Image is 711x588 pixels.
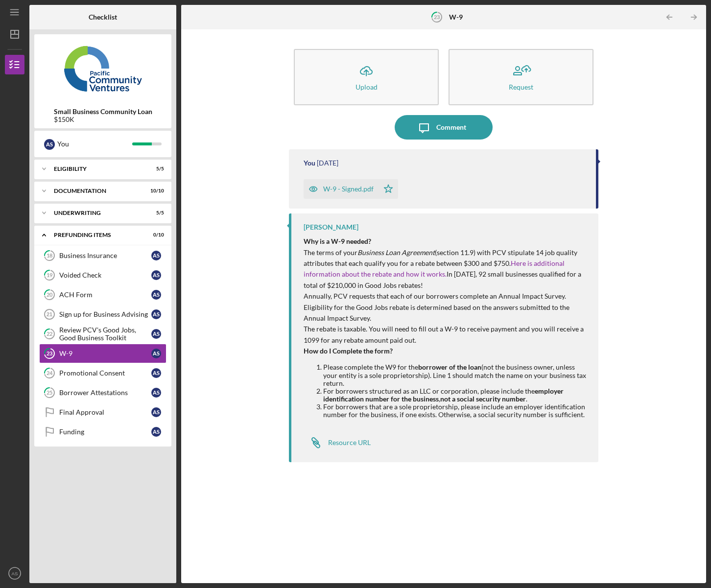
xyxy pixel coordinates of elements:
div: Documentation [54,188,140,194]
div: Resource URL [328,439,371,447]
strong: employer identification number for the business [323,387,564,403]
div: Eligibility [54,166,140,172]
div: Prefunding Items [54,232,140,238]
button: Comment [395,115,493,140]
div: 0 / 10 [146,232,164,238]
div: You [304,159,315,167]
a: 18Business InsuranceAS [39,246,166,265]
a: 21Sign up for Business AdvisingAS [39,305,166,324]
div: 5 / 5 [146,166,164,172]
div: A S [44,139,55,150]
li: For borrowers that are a sole proprietorship, please include an employer identification number fo... [323,403,588,419]
div: A S [151,251,161,260]
strong: Why is a W-9 needed? [304,237,371,245]
li: Please complete the W9 for the (not the business owner, unless your entity is a sole proprietorsh... [323,363,588,387]
div: 5 / 5 [146,210,164,216]
button: Upload [294,49,439,105]
time: 2025-08-21 02:00 [317,159,338,167]
div: W-9 - Signed.pdf [323,185,374,193]
div: Promotional Consent [59,369,151,377]
a: 23W-9AS [39,344,166,363]
div: A S [151,309,161,319]
a: 24Promotional ConsentAS [39,363,166,383]
tspan: 21 [47,311,52,317]
tspan: 22 [47,331,52,337]
strong: borrower of the loan [418,363,481,371]
div: A S [151,407,161,417]
a: 19Voided CheckAS [39,265,166,285]
div: $150K [54,116,152,123]
b: W-9 [449,13,463,21]
b: Checklist [89,13,117,21]
tspan: 23 [47,351,52,357]
div: Upload [355,83,378,91]
em: Business Loan Agreement [357,248,435,257]
img: Product logo [34,39,171,98]
div: A S [151,427,161,437]
li: For borrowers structured as an LLC or corporation, please include the , . [323,387,588,403]
tspan: 19 [47,272,53,279]
tspan: 25 [47,390,52,396]
b: Small Business Community Loan [54,108,152,116]
a: FundingAS [39,422,166,442]
text: AS [12,571,18,576]
div: Sign up for Business Advising [59,310,151,318]
tspan: 23 [434,14,440,20]
div: Voided Check [59,271,151,279]
strong: a social security number [452,395,526,403]
div: A S [151,329,161,339]
div: A S [151,388,161,398]
div: ACH Form [59,291,151,299]
div: A S [151,368,161,378]
div: 10 / 10 [146,188,164,194]
tspan: 18 [47,253,52,259]
button: AS [5,564,24,583]
div: A S [151,290,161,300]
div: Final Approval [59,408,151,416]
div: Borrower Attestations [59,389,151,397]
div: Business Insurance [59,252,151,259]
a: 20ACH FormAS [39,285,166,305]
div: A S [151,270,161,280]
button: W-9 - Signed.pdf [304,179,398,199]
p: The rebate is taxable. You will need to fill out a W-9 to receive payment and you will receive a ... [304,324,588,346]
div: You [57,136,132,152]
tspan: 24 [47,370,53,376]
p: Annually, PCV requests that each of our borrowers complete an Annual Impact Survey. Eligibility f... [304,291,588,324]
a: 22Review PCV's Good Jobs, Good Business ToolkitAS [39,324,166,344]
div: Review PCV's Good Jobs, Good Business Toolkit [59,326,151,342]
div: A S [151,349,161,358]
a: Final ApprovalAS [39,402,166,422]
div: Underwriting [54,210,140,216]
div: Comment [436,115,466,140]
a: 25Borrower AttestationsAS [39,383,166,402]
tspan: 20 [47,292,53,298]
a: Resource URL [304,433,371,452]
strong: How do I Complete the form? [304,347,393,355]
p: The terms of your (section 11.9) with PCV stipulate 14 job quality attributes that each qualify y... [304,236,588,291]
div: [PERSON_NAME] [304,223,358,231]
button: Request [449,49,593,105]
div: Request [509,83,533,91]
div: Funding [59,428,151,436]
div: W-9 [59,350,151,357]
strong: not [440,395,450,403]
